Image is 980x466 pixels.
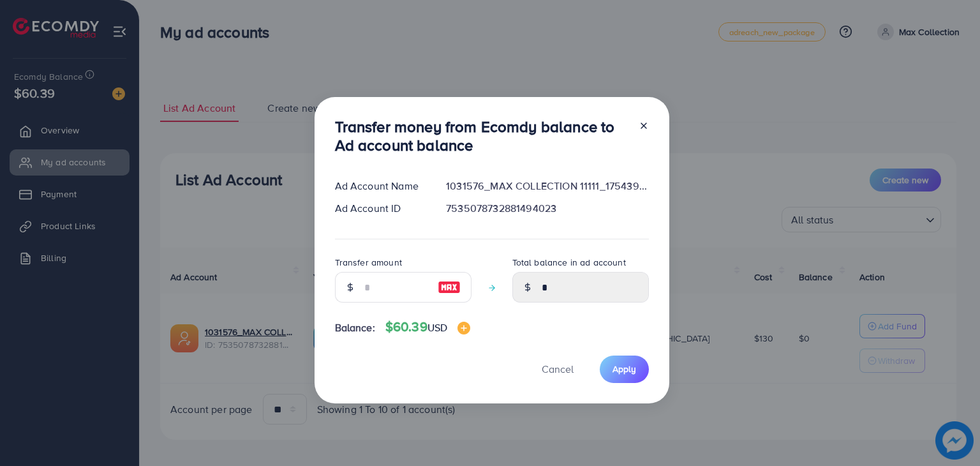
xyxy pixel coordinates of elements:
[325,201,436,216] div: Ad Account ID
[335,117,628,154] h3: Transfer money from Ecomdy balance to Ad account balance
[385,319,470,335] h4: $60.39
[436,201,658,216] div: 7535078732881494023
[526,356,590,383] button: Cancel
[512,256,626,269] label: Total balance in ad account
[600,356,649,383] button: Apply
[612,363,636,375] span: Apply
[335,256,402,269] label: Transfer amount
[436,179,658,193] div: 1031576_MAX COLLECTION 11111_1754397364319
[457,322,470,334] img: image
[438,280,461,295] img: image
[335,320,375,335] span: Balance:
[427,320,447,334] span: USD
[325,179,436,193] div: Ad Account Name
[542,362,574,376] span: Cancel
